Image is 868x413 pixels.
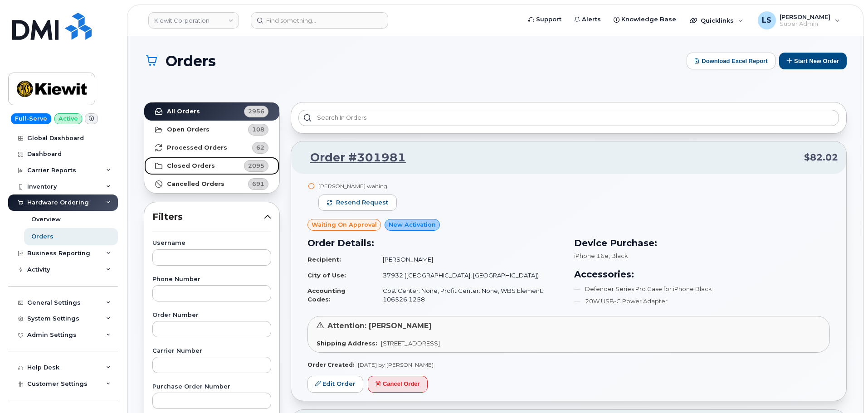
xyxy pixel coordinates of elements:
label: Phone Number [152,277,271,282]
td: Cost Center: None, Profit Center: None, WBS Element: 106526.1258 [375,283,563,307]
a: Processed Orders62 [144,139,279,157]
label: Purchase Order Number [152,384,271,390]
strong: Recipient: [307,256,341,263]
a: Cancelled Orders691 [144,175,279,193]
span: Orders [166,53,216,69]
span: iPhone 16e [574,252,609,259]
h3: Order Details: [307,236,563,250]
span: New Activation [389,220,436,229]
div: [PERSON_NAME] waiting [318,182,397,190]
a: Open Orders108 [144,121,279,139]
strong: Processed Orders [167,144,227,151]
li: 20W USB-C Power Adapter [574,297,830,306]
span: 691 [252,180,264,188]
span: 108 [252,125,264,134]
button: Resend request [318,194,397,211]
li: Defender Series Pro Case for iPhone Black [574,285,830,293]
span: 2095 [248,161,264,170]
button: Cancel Order [368,376,428,393]
span: Resend request [336,199,388,207]
strong: Cancelled Orders [167,180,224,188]
span: Attention: [PERSON_NAME] [327,321,432,330]
strong: Closed Orders [167,162,215,170]
span: , Black [609,252,628,259]
label: Order Number [152,312,271,318]
a: Closed Orders2095 [144,157,279,175]
span: 2956 [248,107,264,116]
span: 62 [256,143,264,152]
strong: City of Use: [307,272,346,279]
input: Search in orders [298,110,839,126]
strong: All Orders [167,108,200,115]
strong: Shipping Address: [317,340,377,347]
span: [STREET_ADDRESS] [381,340,440,347]
a: Edit Order [307,376,363,393]
strong: Open Orders [167,126,210,133]
strong: Order Created: [307,361,354,368]
iframe: Messenger Launcher [829,374,861,406]
button: Download Excel Report [687,53,775,69]
span: [DATE] by [PERSON_NAME] [358,361,434,368]
label: Username [152,240,271,246]
a: Order #301981 [299,150,406,166]
label: Carrier Number [152,348,271,354]
a: All Orders2956 [144,102,279,121]
button: Start New Order [779,53,847,69]
h3: Accessories: [574,267,830,281]
strong: Accounting Codes: [307,287,346,303]
span: Filters [152,210,264,224]
td: 37932 ([GEOGRAPHIC_DATA], [GEOGRAPHIC_DATA]) [375,267,563,283]
span: $82.02 [804,151,838,164]
h3: Device Purchase: [574,236,830,250]
td: [PERSON_NAME] [375,252,563,267]
span: Waiting On Approval [312,220,377,229]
